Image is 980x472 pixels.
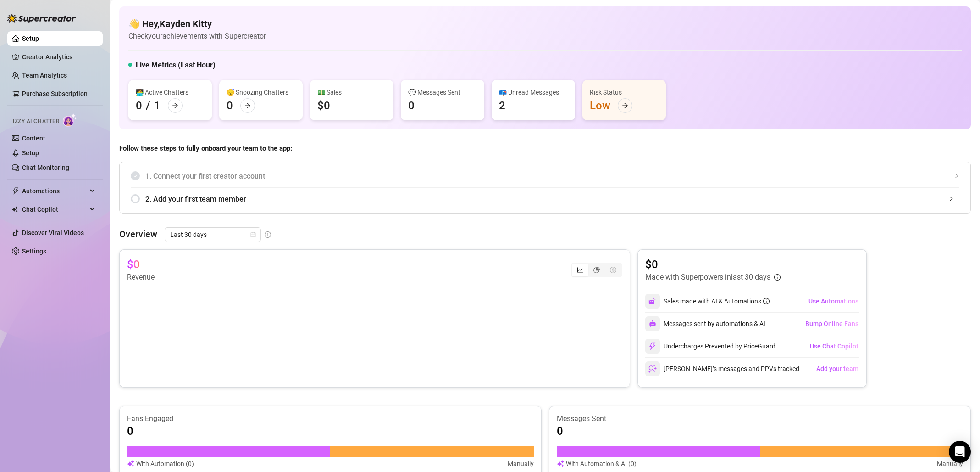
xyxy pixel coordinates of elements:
[499,87,568,97] div: 📪 Unread Messages
[22,90,88,97] a: Purchase Subscription
[136,98,142,113] div: 0
[557,424,563,438] article: 0
[805,316,859,331] button: Bump Online Fans
[128,30,266,42] article: Check your achievements with Supercreator
[7,14,76,23] img: logo-BBDzfeDw.svg
[22,50,95,64] a: Creator Analytics
[954,173,959,179] span: collapsed
[648,342,657,350] img: svg%3e
[127,272,155,283] article: Revenue
[808,294,859,309] button: Use Automations
[566,459,637,469] article: With Automation & AI (0)
[22,72,67,79] a: Team Analytics
[809,339,859,354] button: Use Chat Copilot
[131,165,959,187] div: 1. Connect your first creator account
[408,87,477,97] div: 💬 Messages Sent
[774,274,781,281] span: info-circle
[22,202,87,217] span: Chat Copilot
[250,232,256,237] span: calendar
[22,229,84,236] a: Discover Viral Videos
[119,227,157,241] article: Overview
[127,414,534,424] article: Fans Engaged
[816,365,858,372] span: Add your team
[22,149,39,157] a: Setup
[265,231,271,238] span: info-circle
[499,98,505,113] div: 2
[816,361,859,376] button: Add your team
[227,98,233,113] div: 0
[645,361,799,376] div: [PERSON_NAME]’s messages and PPVs tracked
[128,17,266,30] h4: 👋 Hey, Kayden Kitty
[645,339,775,354] div: Undercharges Prevented by PriceGuard
[227,87,295,97] div: 😴 Snoozing Chatters
[317,98,330,113] div: $0
[145,193,959,205] span: 2. Add your first team member
[12,187,19,195] span: thunderbolt
[22,35,39,42] a: Setup
[22,164,69,171] a: Chat Monitoring
[172,102,178,109] span: arrow-right
[622,102,628,109] span: arrow-right
[571,263,622,277] div: segmented control
[170,228,255,242] span: Last 30 days
[645,272,770,283] article: Made with Superpowers in last 30 days
[119,144,292,152] strong: Follow these steps to fully onboard your team to the app:
[937,459,963,469] article: Manually
[136,87,205,97] div: 👩‍💻 Active Chatters
[127,459,134,469] img: svg%3e
[63,113,77,127] img: AI Chatter
[136,60,216,71] h5: Live Metrics (Last Hour)
[949,441,971,463] div: Open Intercom Messenger
[13,117,59,126] span: Izzy AI Chatter
[763,298,770,304] span: info-circle
[557,459,564,469] img: svg%3e
[590,87,659,97] div: Risk Status
[131,188,959,210] div: 2. Add your first team member
[22,247,46,255] a: Settings
[22,184,87,198] span: Automations
[610,267,616,273] span: dollar-circle
[244,102,251,109] span: arrow-right
[145,170,959,182] span: 1. Connect your first creator account
[808,298,858,305] span: Use Automations
[127,424,133,438] article: 0
[593,267,600,273] span: pie-chart
[12,206,18,213] img: Chat Copilot
[557,414,963,424] article: Messages Sent
[649,320,656,327] img: svg%3e
[648,365,657,373] img: svg%3e
[805,320,858,327] span: Bump Online Fans
[948,196,954,202] span: collapsed
[648,297,657,305] img: svg%3e
[645,316,765,331] div: Messages sent by automations & AI
[810,343,858,350] span: Use Chat Copilot
[508,459,534,469] article: Manually
[645,257,781,272] article: $0
[408,98,415,113] div: 0
[22,135,45,142] a: Content
[154,98,161,113] div: 1
[317,87,386,97] div: 💵 Sales
[136,459,194,469] article: With Automation (0)
[577,267,583,273] span: line-chart
[664,296,770,306] div: Sales made with AI & Automations
[127,257,140,272] article: $0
